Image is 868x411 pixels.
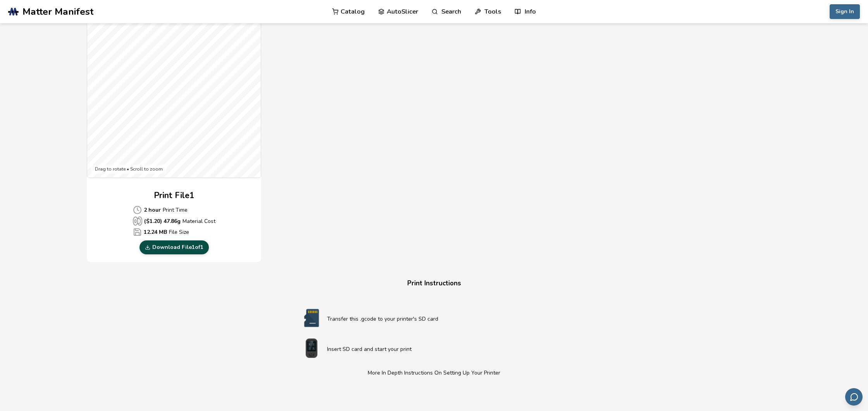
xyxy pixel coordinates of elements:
h2: Print File 1 [154,190,195,202]
b: 2 hour [144,206,161,214]
b: 12.24 MB [144,228,167,236]
button: Send feedback via email [845,388,863,406]
p: More In Depth Instructions On Setting Up Your Printer [296,369,572,377]
span: Average Cost [133,228,142,237]
img: SD card [296,308,327,328]
b: ($ 1.20 ) 47.86 g [144,217,181,225]
a: Download File1of1 [139,240,209,254]
p: Print Time [133,205,215,214]
div: Drag to rotate • Scroll to zoom [91,165,167,174]
button: Sign In [830,4,860,19]
p: Insert SD card and start your print [327,345,572,353]
p: Transfer this .gcode to your printer's SD card [327,315,572,323]
h4: Print Instructions [287,278,581,290]
img: Start print [296,338,327,358]
span: Average Cost [133,216,142,226]
p: Material Cost [133,216,215,226]
p: File Size [133,228,215,237]
span: Average Cost [133,205,142,214]
span: Matter Manifest [22,6,93,17]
